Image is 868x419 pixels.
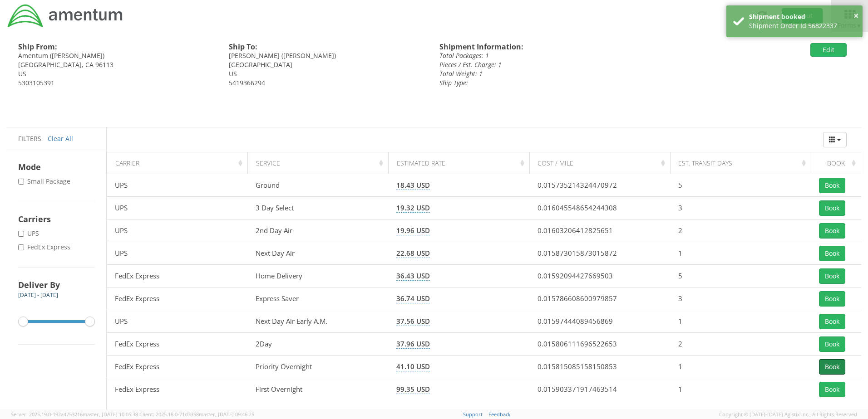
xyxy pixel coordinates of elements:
span: 36.43 USD [396,271,430,281]
h4: Carriers [18,214,95,224]
button: Book [819,382,845,397]
td: 0.01597444089456869 [529,310,670,333]
input: Small Package [18,179,24,185]
div: Estimated Rate [397,159,527,168]
td: UPS [107,310,248,333]
td: FedEx Express [107,287,248,310]
a: Feedback [488,411,511,418]
span: 37.56 USD [396,317,430,326]
td: 2 [670,219,811,242]
td: 0.015873015873015872 [529,242,670,265]
td: 0.016045548654244308 [529,197,670,219]
td: First Overnight [248,378,389,401]
td: 1 [670,356,811,378]
td: Home Delivery [248,265,389,287]
td: 2Day [248,333,389,356]
div: Total Packages: 1 [439,51,706,60]
span: 37.96 USD [396,339,430,349]
td: Priority Overnight [248,356,389,378]
span: 18.43 USD [396,180,430,190]
td: Next Day Air [248,242,389,265]
button: Book [819,268,845,284]
td: 1 [670,310,811,333]
td: 1 [670,242,811,265]
td: UPS [107,219,248,242]
span: 36.74 USD [396,294,430,303]
div: Pieces / Est. Charge: 1 [439,60,706,69]
span: 22.68 USD [396,248,430,258]
div: Book [819,159,858,168]
td: FedEx Express [107,356,248,378]
td: 0.01592094427669503 [529,265,670,287]
label: FedEx Express [18,243,72,252]
span: Server: 2025.19.0-192a4753216 [11,411,138,418]
span: [DATE] - [DATE] [18,291,58,299]
button: × [853,10,858,23]
div: Service [256,159,386,168]
div: [PERSON_NAME] ([PERSON_NAME]) [229,51,426,60]
button: Book [819,314,845,329]
h4: Mode [18,161,95,172]
div: Carrier [115,159,245,168]
button: Book [819,336,845,352]
span: master, [DATE] 09:46:25 [199,411,254,418]
div: [GEOGRAPHIC_DATA] [229,60,426,69]
input: FedEx Express [18,244,24,250]
div: Shipment booked [749,12,856,21]
td: 0.015806111696522653 [529,333,670,356]
span: Client: 2025.18.0-71d3358 [139,411,254,418]
td: 0.015815085158150853 [529,356,670,378]
button: Book [819,200,845,216]
td: 0.015903371917463514 [529,378,670,401]
div: [GEOGRAPHIC_DATA], CA 96113 [18,60,215,69]
td: 0.015786608600979857 [529,287,670,310]
td: 0.015735214324470972 [529,174,670,197]
button: Book [819,223,845,239]
div: Cost / Mile [538,159,667,168]
div: US [229,69,426,78]
span: Filters [18,134,41,143]
div: Amentum ([PERSON_NAME]) [18,51,215,60]
button: Book [819,359,845,375]
h4: Ship From: [18,43,215,51]
td: FedEx Express [107,333,248,356]
td: 5 [670,174,811,197]
img: dyn-intl-logo-049831509241104b2a82.png [7,3,124,29]
a: Support [463,411,483,418]
td: Next Day Air Early A.M. [248,310,389,333]
td: UPS [107,242,248,265]
h4: Shipment Information: [439,43,706,51]
h4: Deliver By [18,279,95,290]
div: Total Weight: 1 [439,69,706,78]
button: Book [819,178,845,193]
div: Shipment Order Id 56822337 [749,21,856,30]
td: 2nd Day Air [248,219,389,242]
td: Ground [248,174,389,197]
td: 5 [670,265,811,287]
td: FedEx Express [107,265,248,287]
span: Copyright © [DATE]-[DATE] Agistix Inc., All Rights Reserved [719,411,857,418]
td: 1 [670,378,811,401]
span: 41.10 USD [396,362,430,371]
button: Book [819,291,845,307]
div: Est. Transit Days [678,159,808,168]
td: 3 [670,197,811,219]
button: Columns [823,132,847,147]
td: 2 [670,333,811,356]
span: 19.96 USD [396,226,430,235]
div: US [18,69,215,78]
h4: Ship To: [229,43,426,51]
div: 5303105391 [18,78,215,88]
a: Clear All [48,134,73,143]
button: Book [819,246,845,261]
button: Edit [810,43,847,57]
td: UPS [107,174,248,197]
td: 3 [670,287,811,310]
td: FedEx Express [107,378,248,401]
label: UPS [18,229,41,238]
td: 3 Day Select [248,197,389,219]
div: Ship Type: [439,78,706,88]
span: 19.32 USD [396,203,430,213]
div: 5419366294 [229,78,426,88]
